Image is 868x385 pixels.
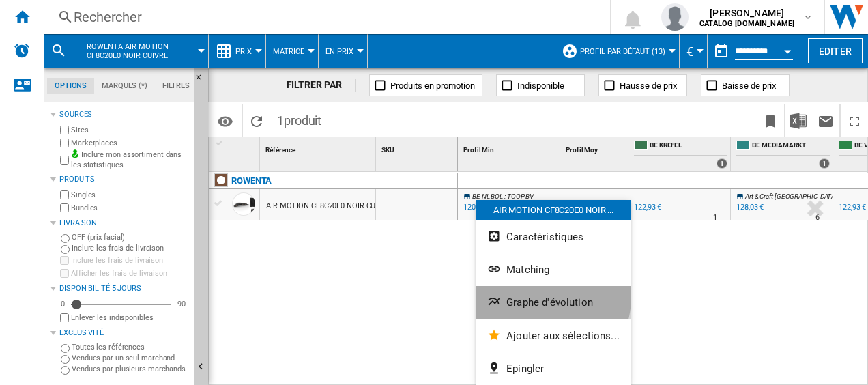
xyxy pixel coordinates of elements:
span: Ajouter aux sélections... [506,330,620,342]
div: AIR MOTION CF8C20E0 NOIR ... [476,200,631,220]
button: Matching [476,253,631,286]
span: Caractéristiques [506,231,583,243]
button: Epingler... [476,352,631,385]
button: Ajouter aux sélections... [476,319,631,352]
button: Graphe d'évolution [476,286,631,319]
span: Matching [506,263,549,276]
span: Epingler [506,362,544,375]
span: Graphe d'évolution [506,296,593,309]
button: Caractéristiques [476,220,631,253]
